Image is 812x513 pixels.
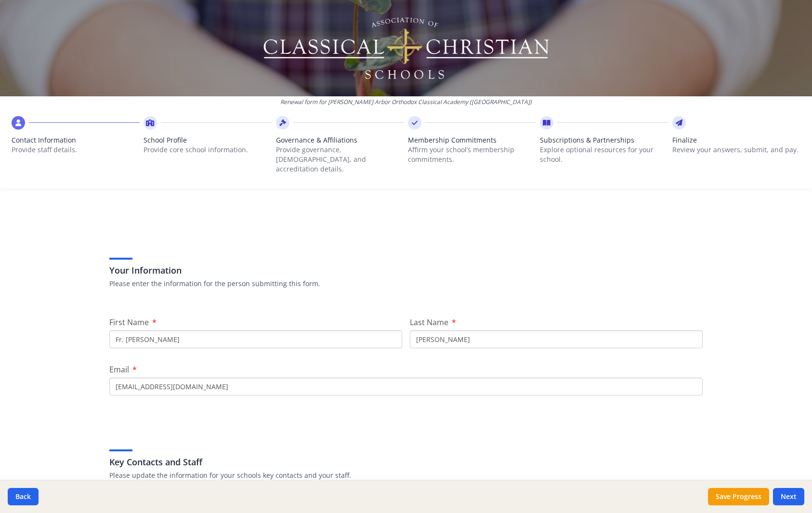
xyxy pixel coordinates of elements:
[408,135,536,145] span: Membership Commitments
[8,488,39,505] button: Back
[109,263,703,277] h3: Your Information
[109,455,703,469] h3: Key Contacts and Staff
[773,488,804,505] button: Next
[262,14,550,82] img: Logo
[144,135,272,145] span: School Profile
[109,471,703,480] p: Please update the information for your schools key contacts and your staff.
[109,279,703,289] p: Please enter the information for the person submitting this form.
[109,364,129,375] span: Email
[672,145,800,155] p: Review your answers, submit, and pay.
[408,145,536,164] p: Affirm your school’s membership commitments.
[540,135,668,145] span: Subscriptions & Partnerships
[672,135,800,145] span: Finalize
[410,317,448,328] span: Last Name
[276,145,404,174] p: Provide governance, [DEMOGRAPHIC_DATA], and accreditation details.
[540,145,668,164] p: Explore optional resources for your school.
[144,145,272,155] p: Provide core school information.
[12,145,140,155] p: Provide staff details.
[12,135,140,145] span: Contact Information
[708,488,769,505] button: Save Progress
[276,135,404,145] span: Governance & Affiliations
[109,317,149,328] span: First Name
